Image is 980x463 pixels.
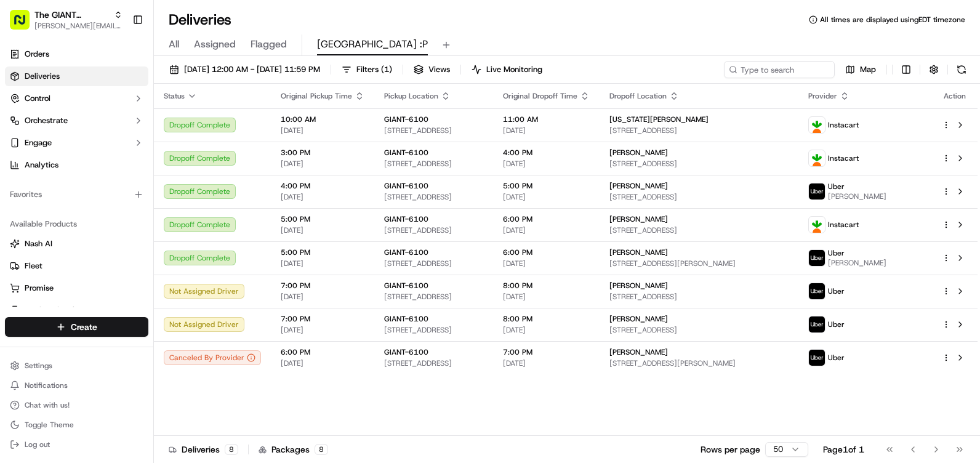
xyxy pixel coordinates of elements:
span: Deliveries [25,71,60,82]
span: GIANT-6100 [384,181,428,191]
span: [DATE] [281,325,364,335]
span: [DATE] [503,292,590,302]
span: Pickup Location [384,91,438,101]
div: We're available if you need us! [42,130,156,140]
span: 7:00 PM [281,314,364,324]
button: Product Catalog [5,300,148,320]
div: 💻 [104,243,114,253]
span: [US_STATE][PERSON_NAME] [609,115,709,124]
span: [DATE] [281,358,364,368]
button: Orchestrate [5,111,148,131]
span: [DATE] [41,191,66,201]
span: [DATE] [503,126,590,135]
span: 5:00 PM [503,181,590,191]
span: [PERSON_NAME] [609,214,668,224]
button: Create [5,317,148,337]
span: [DATE] [281,192,364,202]
span: Nash AI [25,238,52,249]
span: [DATE] [281,259,364,268]
button: Refresh [953,61,970,78]
span: Chat with us! [25,400,70,410]
span: 6:00 PM [503,214,590,224]
img: profile_uber_ahold_partner.png [809,183,825,199]
button: The GIANT Company [34,9,109,21]
span: Uber [828,248,845,258]
a: Product Catalog [10,305,143,316]
span: 7:00 PM [503,347,590,357]
span: 5:00 PM [281,248,364,257]
button: Control [5,89,148,108]
button: The GIANT Company[PERSON_NAME][EMAIL_ADDRESS][PERSON_NAME][DOMAIN_NAME] [5,5,127,34]
span: GIANT-6100 [384,347,428,357]
span: [DATE] [503,358,590,368]
span: GIANT-6100 [384,115,428,124]
span: [PERSON_NAME] [609,281,668,291]
span: [PERSON_NAME] [828,191,886,201]
span: Map [860,64,876,75]
span: [DATE] [503,225,590,235]
span: [PERSON_NAME] [609,248,668,257]
input: Got a question? Start typing here... [32,79,222,92]
span: [STREET_ADDRESS] [609,159,789,169]
span: [DATE] [503,259,590,268]
button: Nash AI [5,234,148,254]
a: Orders [5,44,148,64]
span: GIANT-6100 [384,248,428,257]
div: Past conversations [12,160,82,170]
p: Rows per page [701,443,760,456]
span: GIANT-6100 [384,214,428,224]
span: 3:00 PM [281,148,364,158]
span: Engage [25,137,52,148]
span: Orchestrate [25,115,68,126]
span: 8:00 PM [503,314,590,324]
button: Start new chat [209,121,224,136]
span: Original Pickup Time [281,91,352,101]
span: 4:00 PM [281,181,364,191]
button: Live Monitoring [466,61,548,78]
span: [DATE] [503,325,590,335]
span: [PERSON_NAME] [609,347,668,357]
button: Fleet [5,256,148,276]
span: [STREET_ADDRESS] [384,225,483,235]
div: 📗 [12,243,22,253]
button: Promise [5,278,148,298]
button: [PERSON_NAME][EMAIL_ADDRESS][PERSON_NAME][DOMAIN_NAME] [34,21,122,31]
span: All times are displayed using EDT timezone [820,15,965,25]
span: Uber [828,182,845,191]
span: [GEOGRAPHIC_DATA] :P [317,37,428,52]
span: Orders [25,49,49,60]
span: Toggle Theme [25,420,74,430]
button: Views [408,61,456,78]
input: Type to search [724,61,835,78]
span: Notifications [25,380,68,390]
span: [STREET_ADDRESS] [384,159,483,169]
span: [DATE] [281,292,364,302]
a: Powered byPylon [87,272,149,281]
span: 8:00 PM [503,281,590,291]
span: 6:00 PM [281,347,364,357]
span: [DATE] [281,159,364,169]
div: Available Products [5,214,148,234]
span: Instacart [828,220,859,230]
button: Filters(1) [336,61,398,78]
div: Canceled By Provider [164,350,261,365]
span: [PERSON_NAME] [609,148,668,158]
span: [STREET_ADDRESS] [384,325,483,335]
span: ( 1 ) [381,64,392,75]
h1: Deliveries [169,10,231,30]
span: Dropoff Location [609,91,667,101]
span: Filters [356,64,392,75]
span: 4:00 PM [503,148,590,158]
span: [STREET_ADDRESS] [609,192,789,202]
span: [STREET_ADDRESS] [384,358,483,368]
div: Favorites [5,185,148,204]
button: Settings [5,357,148,374]
span: [PERSON_NAME] [828,258,886,268]
button: Chat with us! [5,397,148,414]
span: Create [71,321,97,333]
span: [STREET_ADDRESS] [609,126,789,135]
span: All [169,37,179,52]
span: [STREET_ADDRESS] [384,292,483,302]
div: Start new chat [42,118,202,130]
